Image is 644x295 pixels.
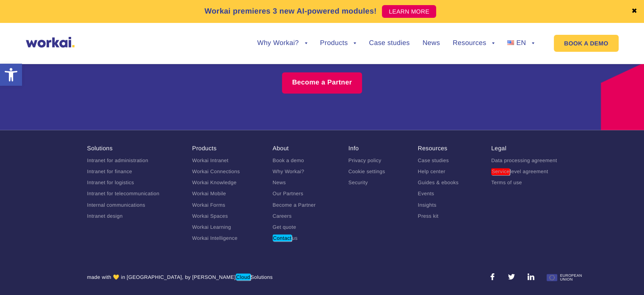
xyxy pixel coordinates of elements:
[273,180,286,185] a: News
[320,40,357,47] a: Products
[491,168,548,175] a: Servicelevel agreement
[418,213,439,219] a: Press kit
[192,169,240,174] a: Workai Connections
[418,145,448,152] a: Resources
[273,224,296,230] a: Get quote
[87,213,123,219] a: Intranet design
[418,180,459,185] a: Guides & ebooks
[418,169,445,174] a: Help center
[273,213,292,219] a: Careers
[192,157,229,163] a: Workai Intranet
[554,35,618,52] a: BOOK A DEMO
[192,191,226,197] a: Workai Mobile
[516,39,526,47] span: EN
[369,40,409,47] a: Case studies
[273,169,304,174] a: Why Workai?
[87,145,113,152] a: Solutions
[192,202,225,208] a: Workai Forms
[453,40,495,47] a: Resources
[273,234,292,241] em: Contact
[348,145,359,152] a: Info
[491,157,557,163] a: Data processing agreement
[423,40,440,47] a: News
[205,6,377,17] p: Workai premieres 3 new AI-powered modules!
[491,180,522,185] a: Terms of use
[87,191,160,197] a: Intranet for telecommunication
[491,145,506,152] a: Legal
[192,180,237,185] a: Workai Knowledge
[348,180,368,185] a: Security
[273,234,298,241] a: Contactus
[192,213,228,219] a: Workai Spaces
[491,168,510,175] em: Service
[273,202,316,208] a: Become a Partner
[631,8,637,15] a: ✖
[273,157,304,163] a: Book a demo
[87,202,145,208] a: Internal communications
[348,157,381,163] a: Privacy policy
[257,40,307,47] a: Why Workai?
[87,169,132,174] a: Intranet for finance
[273,191,304,197] a: Our Partners
[87,180,134,185] a: Intranet for logistics
[282,72,362,93] a: Become a Partner
[273,145,289,152] a: About
[4,222,233,291] iframe: Popup CTA
[192,145,217,152] a: Products
[348,169,385,174] a: Cookie settings
[418,157,449,163] a: Case studies
[236,273,251,280] em: Cloud
[382,5,436,18] a: LEARN MORE
[87,157,149,163] a: Intranet for administration
[418,202,437,208] a: Insights
[418,191,434,197] a: Events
